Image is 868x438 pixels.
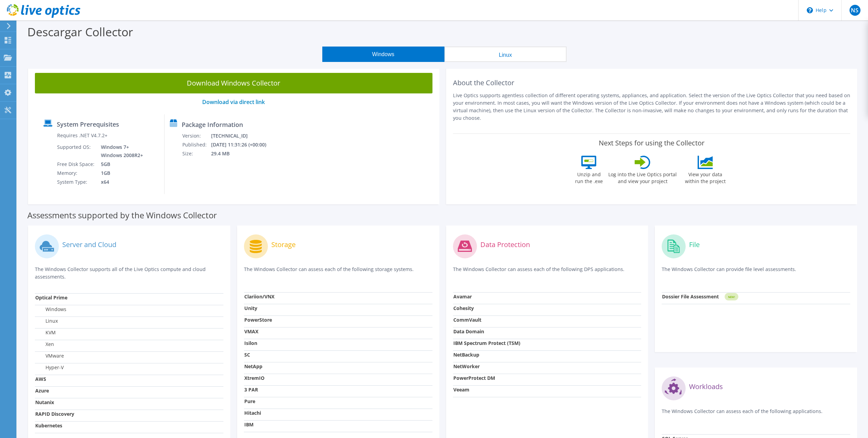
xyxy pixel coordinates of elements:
[35,352,64,359] label: VMware
[57,121,119,128] label: System Prerequisites
[453,266,642,280] p: The Windows Collector can assess each of the following DPS applications.
[35,73,432,93] a: Download Windows Collector
[807,7,813,13] svg: \n
[96,178,144,186] td: x64
[453,328,484,335] strong: Data Domain
[35,341,54,348] label: Xen
[96,169,144,178] td: 1GB
[689,241,700,248] label: File
[57,178,96,186] td: System Type:
[271,241,296,248] label: Storage
[57,160,96,169] td: Free Disk Space:
[96,143,144,160] td: Windows 7+ Windows 2008R2+
[211,149,275,158] td: 29.4 MB
[453,317,481,323] strong: CommVault
[57,143,96,160] td: Supported OS:
[35,294,67,301] strong: Optical Prime
[57,169,96,178] td: Memory:
[850,5,860,16] span: NS
[322,47,444,62] button: Windows
[35,411,74,417] strong: RAPID Discovery
[182,131,211,140] td: Version:
[244,410,261,416] strong: Hitachi
[662,293,719,300] strong: Dossier File Assessment
[453,386,469,393] strong: Veeam
[35,399,54,405] strong: Nutanix
[453,92,851,122] p: Live Optics supports agentless collection of different operating systems, appliances, and applica...
[211,131,275,140] td: [TECHNICAL_ID]
[453,293,472,300] strong: Avamar
[453,79,851,87] h2: About the Collector
[211,140,275,149] td: [DATE] 11:31:26 (+00:00)
[35,266,223,281] p: The Windows Collector supports all of the Live Optics compute and cloud assessments.
[480,241,530,248] label: Data Protection
[202,98,265,106] a: Download via direct link
[244,293,274,300] strong: Clariion/VNX
[244,266,432,280] p: The Windows Collector can assess each of the following storage systems.
[35,364,64,371] label: Hyper-V
[444,47,567,62] button: Linux
[662,266,850,280] p: The Windows Collector can provide file level assessments.
[728,295,735,299] tspan: NEW!
[27,24,133,40] label: Descargar Collector
[35,318,58,324] label: Linux
[453,375,495,381] strong: PowerProtect DM
[244,363,262,370] strong: NetApp
[182,149,211,158] td: Size:
[573,169,605,185] label: Unzip and run the .exe
[62,241,116,248] label: Server and Cloud
[96,160,144,169] td: 5GB
[35,422,62,429] strong: Kubernetes
[35,387,49,394] strong: Azure
[244,375,264,381] strong: XtremIO
[453,305,474,311] strong: Cohesity
[35,376,46,382] strong: AWS
[182,140,211,149] td: Published:
[244,317,272,323] strong: PowerStore
[453,340,520,346] strong: IBM Spectrum Protect (TSM)
[57,132,107,139] label: Requires .NET V4.7.2+
[244,398,255,404] strong: Pure
[662,408,850,422] p: The Windows Collector can assess each of the following applications.
[599,139,704,147] label: Next Steps for using the Collector
[35,329,56,336] label: KVM
[244,328,258,335] strong: VMAX
[27,212,217,219] label: Assessments supported by the Windows Collector
[244,351,250,358] strong: SC
[608,169,677,185] label: Log into the Live Optics portal and view your project
[453,351,479,358] strong: NetBackup
[689,383,723,390] label: Workloads
[681,169,730,185] label: View your data within the project
[244,305,257,311] strong: Unity
[35,306,66,313] label: Windows
[182,121,243,128] label: Package Information
[244,340,257,346] strong: Isilon
[244,421,254,428] strong: IBM
[244,386,258,393] strong: 3 PAR
[453,363,480,370] strong: NetWorker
